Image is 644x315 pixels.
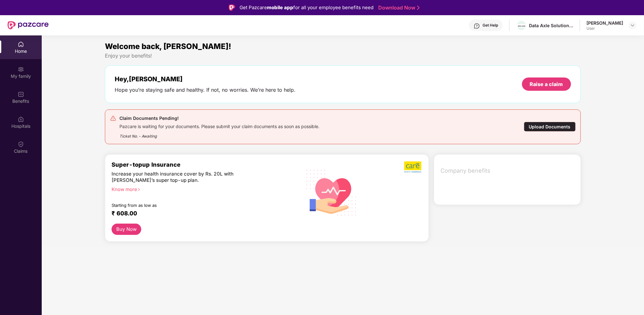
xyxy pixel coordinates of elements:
[586,20,623,26] div: [PERSON_NAME]
[18,116,24,122] img: svg+xml;base64,PHN2ZyBpZD0iSG9zcGl0YWxzIiB4bWxucz0iaHR0cDovL3d3dy53My5vcmcvMjAwMC9zdmciIHdpZHRoPS...
[115,87,295,93] div: Hope you’re staying safe and healthy. If not, no worries. We’re here to help.
[18,141,24,147] img: svg+xml;base64,PHN2ZyBpZD0iQ2xhaW0iIHhtbG5zPSJodHRwOi8vd3d3LnczLm9yZy8yMDAwL3N2ZyIgd2lkdGg9IjIwIi...
[530,81,563,88] div: Raise a claim
[529,22,573,28] div: Data Axle Solutions Private Limited
[483,23,498,28] div: Get Help
[417,4,420,11] img: Stroke
[517,24,526,28] img: WhatsApp%20Image%202022-10-27%20at%2012.58.27.jpeg
[112,210,286,217] div: ₹ 608.00
[18,91,24,97] img: svg+xml;base64,PHN2ZyBpZD0iQmVuZWZpdHMiIHhtbG5zPSJodHRwOi8vd3d3LnczLm9yZy8yMDAwL3N2ZyIgd2lkdGg9Ij...
[18,66,24,72] img: svg+xml;base64,PHN2ZyB3aWR0aD0iMjAiIGhlaWdodD0iMjAiIHZpZXdCb3g9IjAgMCAyMCAyMCIgZmlsbD0ibm9uZSIgeG...
[8,21,49,29] img: New Pazcare Logo
[119,129,319,139] div: Ticket No. - Awaiting
[586,26,623,31] div: User
[105,42,231,51] span: Welcome back, [PERSON_NAME]!
[112,161,293,168] div: Super-topup Insurance
[112,203,266,207] div: Starting from as low as
[404,161,422,173] img: b5dec4f62d2307b9de63beb79f102df3.png
[474,23,480,29] img: svg+xml;base64,PHN2ZyBpZD0iSGVscC0zMngzMiIgeG1sbnM9Imh0dHA6Ly93d3cudzMub3JnLzIwMDAvc3ZnIiB3aWR0aD...
[229,4,235,11] img: Logo
[112,186,289,191] div: Know more
[112,224,141,235] button: Buy Now
[378,4,418,11] a: Download Now
[137,188,141,191] span: right
[630,23,635,28] img: svg+xml;base64,PHN2ZyBpZD0iRHJvcGRvd24tMzJ4MzIiIHhtbG5zPSJodHRwOi8vd3d3LnczLm9yZy8yMDAwL3N2ZyIgd2...
[119,122,319,129] div: Pazcare is waiting for your documents. Please submit your claim documents as soon as possible.
[115,75,295,83] div: Hey, [PERSON_NAME]
[18,41,24,47] img: svg+xml;base64,PHN2ZyBpZD0iSG9tZSIgeG1sbnM9Imh0dHA6Ly93d3cudzMub3JnLzIwMDAvc3ZnIiB3aWR0aD0iMjAiIG...
[437,163,580,179] div: Company benefits
[267,4,293,10] strong: mobile app
[105,52,581,59] div: Enjoy your benefits!
[119,114,319,122] div: Claim Documents Pending!
[110,115,116,121] img: svg+xml;base64,PHN2ZyB4bWxucz0iaHR0cDovL3d3dy53My5vcmcvMjAwMC9zdmciIHdpZHRoPSIyNCIgaGVpZ2h0PSIyNC...
[440,166,575,175] span: Company benefits
[301,162,362,223] img: svg+xml;base64,PHN2ZyB4bWxucz0iaHR0cDovL3d3dy53My5vcmcvMjAwMC9zdmciIHhtbG5zOnhsaW5rPSJodHRwOi8vd3...
[240,4,374,11] div: Get Pazcare for all your employee benefits need
[524,122,576,132] div: Upload Documents
[112,171,265,183] div: Increase your health insurance cover by Rs. 20L with [PERSON_NAME]’s super top-up plan.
